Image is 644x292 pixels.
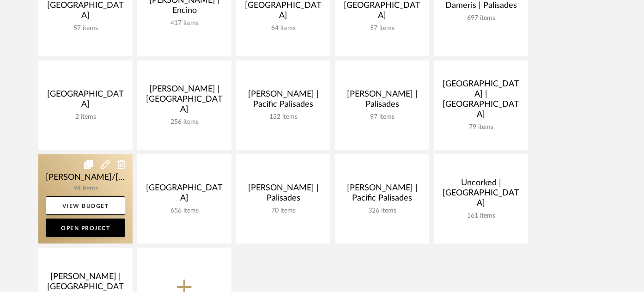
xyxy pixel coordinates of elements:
[441,0,521,14] div: Dameris | Palisades
[243,113,323,121] div: 132 items
[342,113,422,121] div: 97 items
[441,178,521,212] div: Uncorked | [GEOGRAPHIC_DATA]
[441,212,521,220] div: 161 items
[441,14,521,22] div: 697 items
[46,89,125,113] div: [GEOGRAPHIC_DATA]
[342,89,422,113] div: [PERSON_NAME] | Palisades
[46,24,125,32] div: 57 items
[441,79,521,123] div: [GEOGRAPHIC_DATA] | [GEOGRAPHIC_DATA]
[243,24,323,32] div: 64 items
[145,84,224,118] div: [PERSON_NAME] | [GEOGRAPHIC_DATA]
[243,183,323,207] div: [PERSON_NAME] | Palisades
[342,183,422,207] div: [PERSON_NAME] | Pacific Palisades
[145,207,224,215] div: 656 items
[46,113,125,121] div: 2 items
[145,118,224,126] div: 256 items
[243,207,323,215] div: 70 items
[46,196,125,215] a: View Budget
[342,24,422,32] div: 57 items
[46,219,125,237] a: Open Project
[441,123,521,131] div: 79 items
[145,183,224,207] div: [GEOGRAPHIC_DATA]
[342,207,422,215] div: 326 items
[145,19,224,27] div: 417 items
[243,89,323,113] div: [PERSON_NAME] | Pacific Palisades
